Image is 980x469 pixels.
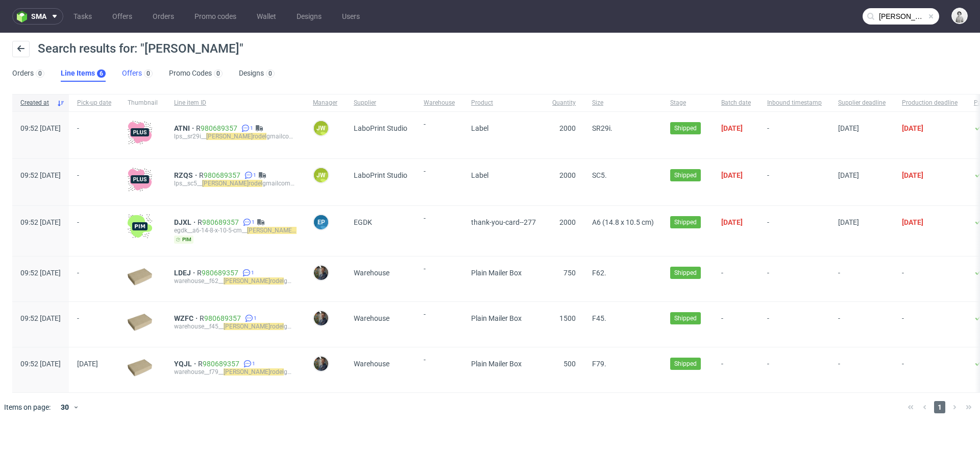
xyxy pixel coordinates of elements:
span: - [902,269,958,289]
span: - [424,265,455,289]
span: 09:52 [DATE] [20,124,61,132]
mark: [PERSON_NAME] [206,133,253,140]
span: 09:52 [DATE] [20,218,61,226]
span: R [199,171,242,179]
span: 1 [252,218,255,226]
span: - [424,167,455,193]
span: SR29i. [592,124,612,132]
span: Quantity [552,99,576,107]
span: EGDK [354,218,372,226]
span: F79. [592,360,606,368]
span: - [838,269,886,289]
span: Search results for: "[PERSON_NAME]" [38,41,243,56]
span: [DATE] [838,124,859,132]
span: Created at [20,99,53,107]
a: DJXL [174,218,198,226]
mark: rodel [270,277,284,285]
span: R [198,218,241,226]
a: 980689357 [203,360,239,368]
mark: [PERSON_NAME] [224,368,270,376]
a: Designs0 [239,65,275,82]
a: 980689357 [202,218,239,226]
img: Maciej Sobola [314,357,328,371]
a: 1 [243,314,257,322]
mark: rodel [253,133,266,140]
div: lps__sr29i__ gmailcom__ATNI [174,132,297,140]
a: YQJL [174,360,198,368]
a: R980689357 [198,360,241,368]
div: 30 [55,400,73,414]
span: pim [174,236,193,244]
a: R980689357 [198,218,241,226]
span: - [767,171,822,193]
span: LaboPrint Studio [354,124,407,132]
span: Stage [670,99,705,107]
a: Promo Codes0 [169,65,223,82]
span: Label [471,171,488,179]
span: Shipped [674,124,697,133]
a: ATNI [174,124,196,132]
a: Promo codes [188,8,242,25]
span: Pick-up date [77,99,111,107]
span: Warehouse [354,269,389,277]
img: logo [17,11,31,22]
span: [DATE] [838,171,859,179]
span: Shipped [674,314,697,323]
div: 0 [146,70,150,77]
span: 2000 [559,124,576,132]
span: - [767,269,822,289]
img: plain-eco.9b3ba858dad33fd82c36.png [128,359,152,377]
a: 1 [241,360,255,368]
span: [DATE] [721,124,743,132]
a: 980689357 [202,269,238,277]
button: sma [12,8,63,25]
img: Maciej Sobola [314,311,328,325]
span: - [838,360,886,380]
div: 0 [38,70,42,77]
span: [DATE] [721,218,743,226]
span: sma [31,13,46,20]
span: Plain Mailer Box [471,269,522,277]
mark: rodel [270,368,284,376]
span: 750 [563,269,576,277]
figcaption: EP [314,215,328,229]
div: warehouse__f62__ gmailcom__LDEJ [174,277,297,285]
span: Product [471,99,536,107]
span: 1 [250,124,253,132]
span: - [902,360,958,380]
a: Offers [106,8,138,25]
span: [DATE] [902,171,923,179]
a: RZQS [174,171,199,179]
span: - [767,314,822,335]
img: plain-eco.9b3ba858dad33fd82c36.png [128,314,152,331]
span: [DATE] [902,124,923,132]
span: Shipped [674,171,697,180]
mark: rodel [249,180,262,187]
span: 1 [934,401,945,413]
span: Batch date [721,99,751,107]
span: - [77,218,111,244]
span: R [196,124,239,132]
span: 09:52 [DATE] [20,171,61,179]
span: A6 (14.8 x 10.5 cm) [592,218,654,226]
span: - [424,356,455,380]
span: Inbound timestamp [767,99,822,107]
span: [DATE] [721,171,743,179]
span: Size [592,99,654,107]
span: Manager [313,99,337,107]
a: Orders0 [12,65,44,82]
a: Offers0 [122,65,153,82]
span: [DATE] [77,360,98,368]
span: WZFC [174,314,200,322]
span: - [424,214,455,244]
mark: [PERSON_NAME] [224,277,270,285]
span: R [197,269,240,277]
span: 1 [252,360,255,368]
span: [DATE] [838,218,859,226]
span: Supplier deadline [838,99,886,107]
span: 1500 [559,314,576,322]
div: warehouse__f79__ gmailcom__YQJL [174,368,297,376]
span: thank-you-card--277 [471,218,536,226]
figcaption: JW [314,168,328,182]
